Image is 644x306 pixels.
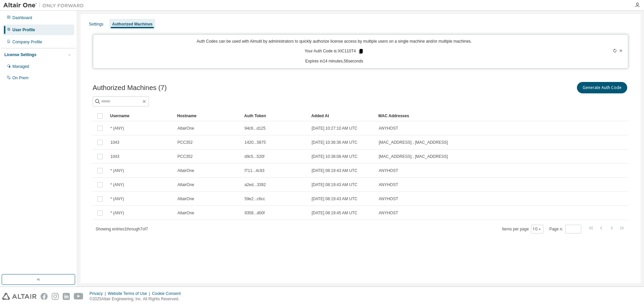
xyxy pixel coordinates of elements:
[110,182,124,187] span: * (ANY)
[3,2,87,9] img: Altair One
[305,48,364,54] p: Your Auth Code is: XIC110T4
[177,126,194,131] span: AltairOne
[96,227,148,231] span: Showing entries 1 through 7 of 7
[245,182,266,187] span: a2ed...3392
[108,291,152,296] div: Website Terms of Use
[2,293,37,300] img: altair_logo.svg
[4,52,36,57] div: License Settings
[177,140,193,145] span: PCC352
[312,182,358,187] span: [DATE] 08:19:43 AM UTC
[245,196,265,202] span: 59e2...c6cc
[177,196,194,202] span: AltairOne
[110,111,172,121] div: Username
[110,126,124,131] span: * (ANY)
[245,210,265,216] span: 9358...d00f
[110,196,124,202] span: * (ANY)
[379,168,398,173] span: ANYHOST
[12,15,32,20] div: Dashboard
[90,296,185,302] p: © 2025 Altair Engineering, Inc. All Rights Reserved.
[245,140,266,145] span: 1420...5875
[312,168,358,173] span: [DATE] 08:19:43 AM UTC
[41,293,48,300] img: facebook.svg
[502,225,543,233] span: Items per page
[177,210,194,216] span: AltairOne
[110,154,119,159] span: 1043
[549,225,581,233] span: Page n.
[245,154,264,159] span: d9c5...520f
[63,293,70,300] img: linkedin.svg
[533,226,542,232] button: 10
[245,126,266,131] span: 94c6...d125
[312,196,358,202] span: [DATE] 08:19:43 AM UTC
[379,210,398,216] span: ANYHOST
[52,293,59,300] img: instagram.svg
[177,168,194,173] span: AltairOne
[177,111,239,121] div: Hostname
[245,168,264,173] span: f711...4c93
[177,182,194,187] span: AltairOne
[577,82,627,93] button: Generate Auth Code
[379,182,398,187] span: ANYHOST
[379,140,448,145] span: [MAC_ADDRESS] , [MAC_ADDRESS]
[12,64,29,69] div: Managed
[379,126,398,131] span: ANYHOST
[74,293,84,300] img: youtube.svg
[379,154,448,159] span: [MAC_ADDRESS] , [MAC_ADDRESS]
[12,75,29,81] div: On Prem
[378,111,558,121] div: MAC Addresses
[312,126,358,131] span: [DATE] 10:27:10 AM UTC
[97,39,572,44] p: Auth Codes can be used with Almutil by administrators to quickly authorize license access by mult...
[152,291,184,296] div: Cookie Consent
[110,210,124,216] span: * (ANY)
[112,21,153,27] div: Authorized Machines
[110,140,119,145] span: 1043
[110,168,124,173] span: * (ANY)
[311,111,373,121] div: Added At
[12,39,42,45] div: Company Profile
[244,111,306,121] div: Auth Token
[312,140,358,145] span: [DATE] 10:36:36 AM UTC
[93,84,167,92] span: Authorized Machines (7)
[97,58,572,64] p: Expires in 14 minutes, 56 seconds
[379,196,398,202] span: ANYHOST
[90,291,108,296] div: Privacy
[177,154,193,159] span: PCC352
[89,21,103,27] div: Settings
[12,27,35,33] div: User Profile
[312,210,358,216] span: [DATE] 08:19:45 AM UTC
[312,154,358,159] span: [DATE] 10:38:08 AM UTC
